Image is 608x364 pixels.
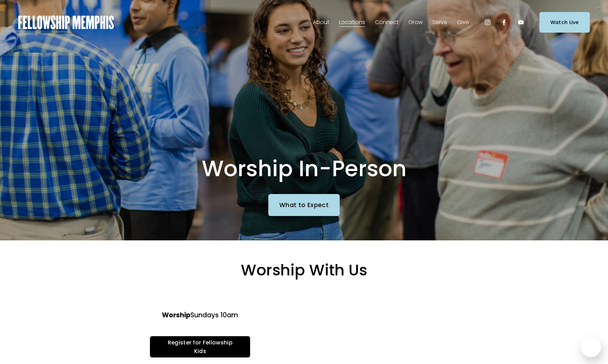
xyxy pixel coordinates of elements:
[150,336,250,358] a: Register for Fellowship Kids
[98,260,510,280] h2: Worship With Us
[313,17,329,28] a: folder dropdown
[339,18,365,27] span: Locations
[517,19,524,26] a: YouTube
[501,19,507,26] a: Facebook
[18,15,114,29] img: Fellowship Memphis
[313,18,329,27] span: About
[408,17,423,28] a: folder dropdown
[116,311,285,320] h4: Sundays 10am
[432,17,447,28] a: folder dropdown
[457,18,469,27] span: Give
[375,17,399,28] a: folder dropdown
[375,18,399,27] span: Connect
[432,18,447,27] span: Serve
[339,17,365,28] a: folder dropdown
[539,12,590,32] a: Watch Live
[268,194,340,216] a: What to Expect
[484,19,491,26] a: Instagram
[457,17,469,28] a: folder dropdown
[408,18,423,27] span: Grow
[150,155,458,182] h1: Worship In-Person
[162,310,190,320] strong: Worship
